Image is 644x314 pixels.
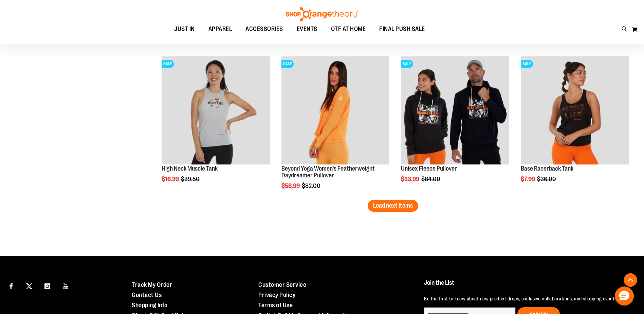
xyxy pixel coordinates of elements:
[174,21,195,37] span: JUST IN
[202,21,239,37] a: APPAREL
[162,176,180,182] span: $16.99
[297,21,317,37] span: EVENTS
[401,165,457,172] a: Unisex Fleece Pullover
[239,21,290,37] a: ACCESSORIES
[624,273,637,287] button: Back To Top
[26,283,32,289] img: Twitter
[158,53,273,200] div: product
[424,280,628,292] h4: Join the List
[421,176,441,182] span: $84.00
[23,280,35,292] a: Visit our X page
[401,60,413,68] span: SALE
[278,53,393,207] div: product
[41,280,53,292] a: Visit our Instagram page
[132,281,172,288] a: Track My Order
[60,280,72,292] a: Visit our Youtube page
[372,21,432,37] a: FINAL PUSH SALE
[379,21,425,37] span: FINAL PUSH SALE
[245,21,283,37] span: ACCESSORIES
[258,281,306,288] a: Customer Service
[401,176,420,182] span: $33.99
[285,7,360,21] img: Shop Orangetheory
[281,165,375,179] a: Beyond Yoga Women's Featherweight Daydreamer Pullover
[521,60,533,68] span: SALE
[162,56,270,165] a: Product image for High Neck Muscle TankSALE
[132,302,168,309] a: Shopping Info
[521,165,573,172] a: Base Racerback Tank
[521,56,629,165] a: Product image for Base Racerback TankSALE
[401,56,509,165] a: Product image for Unisex Fleece PulloverSALE
[368,200,418,212] button: Load next items
[167,21,202,37] a: JUST IN
[537,176,557,182] span: $36.00
[398,53,512,200] div: product
[162,60,174,68] span: SALE
[615,286,634,306] button: Hello, have a question? Let’s chat.
[5,280,17,292] a: Visit our Facebook page
[281,60,294,68] span: SALE
[401,56,509,164] img: Product image for Unisex Fleece Pullover
[258,292,295,298] a: Privacy Policy
[132,292,162,298] a: Contact Us
[324,21,373,37] a: OTF AT HOME
[162,56,270,164] img: Product image for High Neck Muscle Tank
[517,53,632,200] div: product
[521,176,536,182] span: $7.99
[281,182,301,189] span: $58.99
[373,202,413,209] span: Load next items
[181,176,201,182] span: $39.50
[331,21,366,37] span: OTF AT HOME
[162,165,218,172] a: High Neck Muscle Tank
[208,21,232,37] span: APPAREL
[258,302,293,309] a: Terms of Use
[424,295,628,302] p: Be the first to know about new product drops, exclusive collaborations, and shopping events!
[302,182,321,189] span: $82.00
[521,56,629,164] img: Product image for Base Racerback Tank
[281,56,389,164] img: Product image for Beyond Yoga Womens Featherweight Daydreamer Pullover
[290,21,324,37] a: EVENTS
[281,56,389,165] a: Product image for Beyond Yoga Womens Featherweight Daydreamer PulloverSALE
